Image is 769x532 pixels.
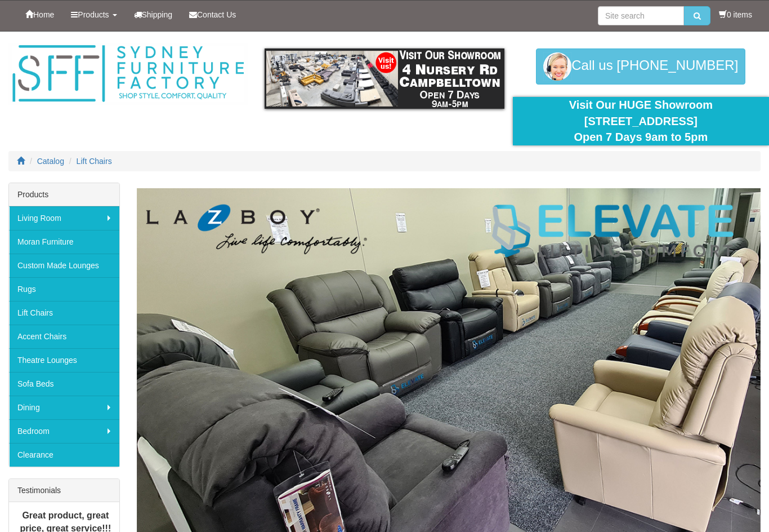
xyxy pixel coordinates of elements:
img: Sydney Furniture Factory [8,43,248,105]
div: Testimonials [9,479,119,502]
a: Dining [9,396,119,419]
img: showroom.gif [265,48,504,109]
span: Contact Us [197,10,236,19]
a: Products [62,1,125,29]
a: Lift Chairs [77,157,112,166]
span: Shipping [142,10,173,19]
span: Home [33,10,54,19]
li: 0 items [719,9,752,20]
div: Products [9,183,119,206]
a: Catalog [37,157,64,166]
a: Rugs [9,277,119,301]
div: Visit Our HUGE Showroom [STREET_ADDRESS] Open 7 Days 9am to 5pm [521,97,761,145]
a: Accent Chairs [9,325,119,348]
a: Custom Made Lounges [9,254,119,277]
a: Bedroom [9,419,119,443]
a: Sofa Beds [9,372,119,396]
a: Home [17,1,62,29]
a: Theatre Lounges [9,348,119,372]
a: Contact Us [181,1,244,29]
a: Clearance [9,443,119,467]
a: Lift Chairs [9,301,119,325]
a: Shipping [126,1,181,29]
a: Living Room [9,206,119,230]
span: Products [78,10,109,19]
input: Site search [598,6,684,25]
a: Moran Furniture [9,230,119,254]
